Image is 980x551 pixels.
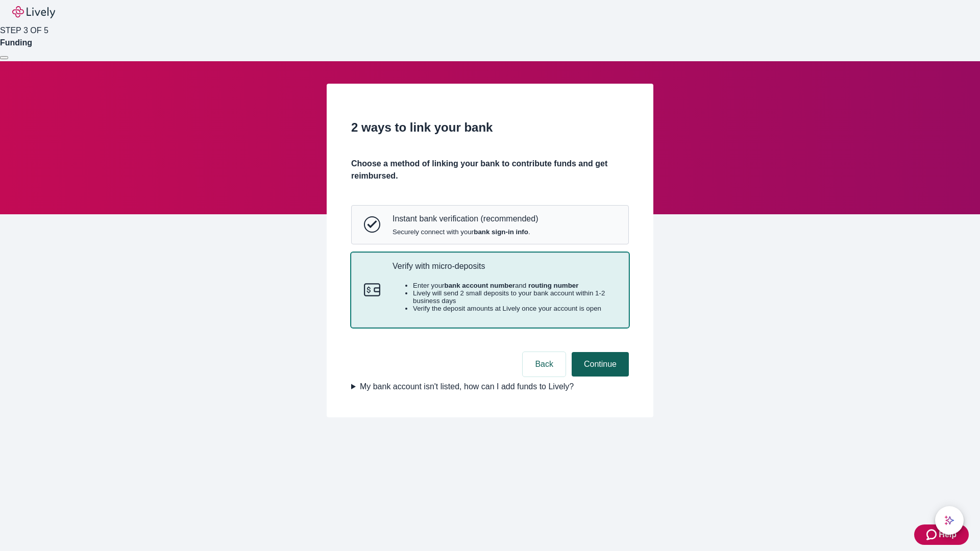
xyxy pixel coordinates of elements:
h4: Choose a method of linking your bank to contribute funds and get reimbursed. [351,158,629,182]
strong: bank account number [445,282,516,289]
button: Instant bank verificationInstant bank verification (recommended)Securely connect with yourbank si... [352,206,628,243]
li: Verify the deposit amounts at Lively once your account is open [413,305,616,312]
li: Lively will send 2 small deposits to your bank account within 1-2 business days [413,289,616,305]
svg: Zendesk support icon [926,529,939,541]
button: Micro-depositsVerify with micro-depositsEnter yourbank account numberand routing numberLively wil... [352,253,628,328]
span: Securely connect with your . [393,228,538,236]
svg: Lively AI Assistant [944,515,954,525]
li: Enter your and [413,282,616,289]
strong: routing number [528,282,578,289]
button: Continue [572,352,629,377]
p: Verify with micro-deposits [393,261,616,271]
h2: 2 ways to link your bank [351,118,629,137]
img: Lively [12,6,55,18]
svg: Micro-deposits [364,282,380,298]
p: Instant bank verification (recommended) [393,214,538,223]
button: Zendesk support iconHelp [914,524,969,545]
button: chat [935,506,964,535]
span: Help [939,529,957,541]
summary: My bank account isn't listed, how can I add funds to Lively? [351,381,629,393]
button: Back [523,352,566,377]
svg: Instant bank verification [364,216,380,233]
strong: bank sign-in info [474,228,528,236]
